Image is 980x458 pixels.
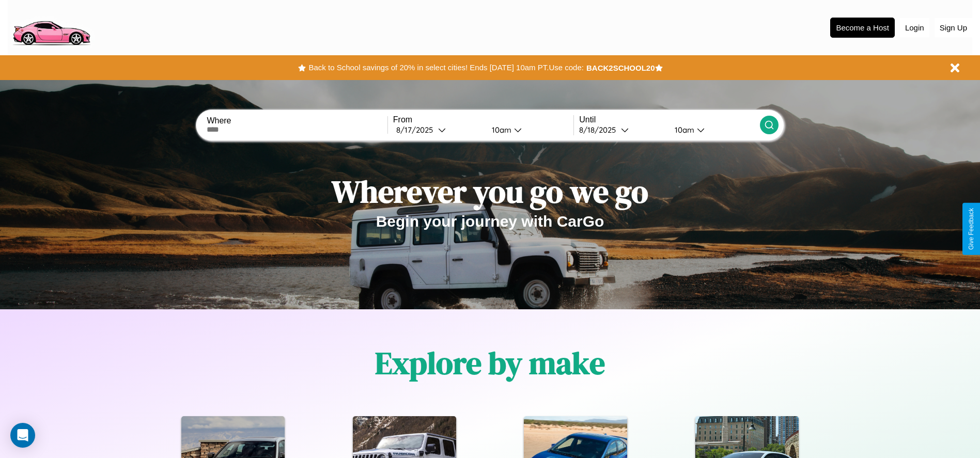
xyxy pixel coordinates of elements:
[8,5,95,48] img: logo
[484,124,574,135] button: 10am
[393,124,484,135] button: 8/17/2025
[375,342,605,384] h1: Explore by make
[306,60,586,75] button: Back to School savings of 20% in select cities! Ends [DATE] 10am PT.Use code:
[396,125,438,135] div: 8 / 17 / 2025
[968,208,975,250] div: Give Feedback
[207,116,387,125] label: Where
[900,18,929,37] button: Login
[393,115,573,124] label: From
[830,18,895,38] button: Become a Host
[935,18,972,37] button: Sign Up
[670,125,697,135] div: 10am
[487,125,514,135] div: 10am
[586,64,655,72] b: BACK2SCHOOL20
[10,423,35,448] div: Open Intercom Messenger
[579,125,621,135] div: 8 / 18 / 2025
[666,124,760,135] button: 10am
[579,115,759,124] label: Until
